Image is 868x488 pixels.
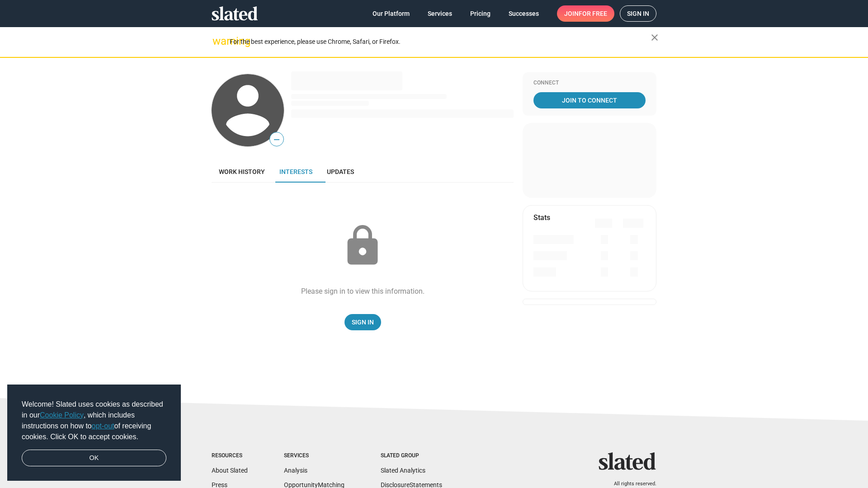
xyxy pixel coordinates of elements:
a: Joinfor free [557,5,614,22]
a: Analysis [284,467,307,474]
span: Welcome! Slated uses cookies as described in our , which includes instructions on how to of recei... [22,399,166,442]
div: Please sign in to view this information. [301,286,425,296]
a: Interests [272,161,320,183]
mat-card-title: Stats [533,213,550,222]
a: About Slated [212,467,248,474]
a: Join To Connect [533,92,646,108]
span: Work history [219,168,265,175]
mat-icon: close [649,32,660,43]
mat-icon: lock [340,223,385,268]
span: Join [564,5,607,22]
span: Join To Connect [535,92,644,108]
div: For the best experience, please use Chrome, Safari, or Firefox. [230,36,651,48]
a: Slated Analytics [381,467,425,474]
a: Our Platform [365,5,417,22]
a: Work history [212,161,272,183]
mat-icon: warning [212,36,223,47]
a: Updates [320,161,361,183]
span: Pricing [470,5,491,22]
div: Slated Group [381,452,442,460]
a: Pricing [463,5,498,22]
div: cookieconsent [7,385,181,481]
a: Successes [501,5,546,22]
div: Resources [212,452,248,460]
a: Sign in [620,5,656,22]
a: Services [420,5,459,22]
a: opt-out [92,422,114,430]
div: Services [284,452,344,460]
span: Sign In [352,314,374,330]
a: dismiss cookie message [22,450,166,467]
a: Cookie Policy [40,411,84,419]
div: Connect [533,80,646,87]
span: for free [579,5,607,22]
span: Sign in [627,6,649,21]
span: Our Platform [373,5,410,22]
span: Successes [509,5,539,22]
span: Interests [279,168,312,175]
a: Sign In [344,314,381,330]
span: Services [428,5,452,22]
span: Updates [327,168,354,175]
span: — [270,134,283,145]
